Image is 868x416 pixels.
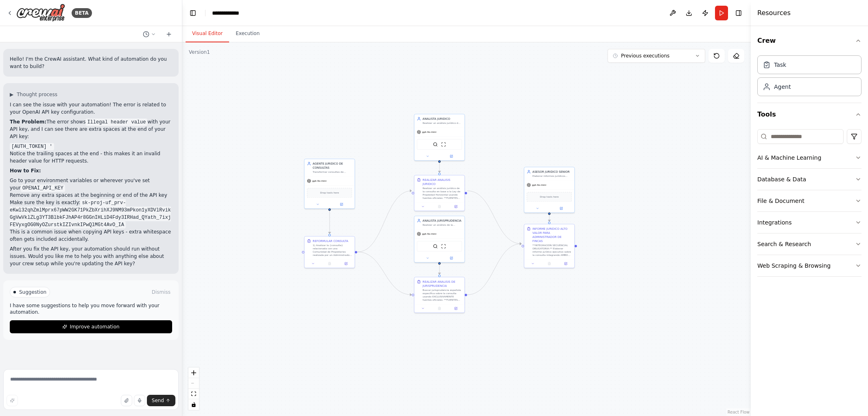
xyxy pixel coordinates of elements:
div: Database & Data [757,175,806,183]
div: 1) Analizar la {consulta} relacionada con una Comunidad de Propietarios realizada por un Administ... [313,244,352,257]
span: ▶ [10,91,13,98]
g: Edge from ce854455-d797-4fe6-b1f6-344d684c8f98 to aec40d73-87a5-4d48-b5d4-ed3fd140a217 [357,250,411,297]
div: REALIZAR ANALISIS JURIDICO [422,178,462,186]
button: toggle interactivity [188,399,199,410]
div: AGENTE JURIDICO DE CONSULTAS [313,161,352,169]
button: Open in side panel [449,204,463,209]
button: Switch to previous chat [140,29,159,39]
div: Tools [757,126,861,283]
g: Edge from c76fb646-3dda-4b9d-8a02-16635aafb64f to dc8d11fe-f1ed-4a3a-a739-69e284559add [467,189,521,246]
div: AI & Machine Learning [757,154,821,162]
g: Edge from c423710b-bef3-48dc-b6ee-c6997171b534 to c76fb646-3dda-4b9d-8a02-16635aafb64f [437,162,442,172]
button: ▶Thought process [10,91,57,98]
button: Previous executions [608,49,705,63]
p: Notice the trailing spaces at the end - this makes it an invalid header value for HTTP requests. [10,150,172,165]
div: REALIZAR ANALISIS JURIDICORealizar un análisis jurídico de la consulta en base a la Ley de Propie... [414,175,465,211]
button: Open in side panel [440,255,463,260]
button: Open in side panel [449,306,463,311]
strong: The Problem: [10,119,46,125]
div: Realizar un análisis jurídico de la consulta en base a la Ley de Propiedad Horizontal usando fuen... [422,187,462,200]
div: ANALISTA JURISPRUDENCIA [422,218,462,222]
span: Previous executions [621,53,669,59]
div: React Flow controls [188,368,199,410]
div: ASESOR JURIDICO SENIOR [532,169,572,174]
div: Task [774,61,786,69]
span: gpt-4o-mini [532,183,546,187]
div: Realizar un análisis de la jurisprudencia existente sobre la consulta en [GEOGRAPHIC_DATA]. Añadi... [422,223,462,227]
button: No output available [541,261,558,266]
div: Version 1 [189,49,210,55]
span: Thought process [17,91,57,98]
button: Open in side panel [440,154,463,158]
p: Hello! I'm the CrewAI assistant. What kind of automation do you want to build? [10,55,172,70]
div: ANALISTA JURIDICORealizar un análisis jurídico de la consulta, teniendo en cuenta la Ley de Propi... [414,114,465,161]
nav: breadcrumb [212,9,239,17]
div: BETA [72,8,92,18]
div: Integrations [757,218,791,227]
img: SerperDevTool [433,244,438,249]
div: INFORME JURIDICO ALTO VALOR PARA ADMINISTRADOR DE FINCAS [532,227,572,243]
g: Edge from aec40d73-87a5-4d48-b5d4-ed3fd140a217 to dc8d11fe-f1ed-4a3a-a739-69e284559add [467,242,521,297]
span: gpt-4o-mini [422,130,436,134]
div: Buscar jurisprudencia española específica sobre la consulta usando EXCLUSIVAMENTE fuentes oficial... [422,288,462,302]
button: Upload files [121,395,132,406]
button: Improve automation [10,320,172,333]
g: Edge from 0b753ee7-a0de-4371-8b62-e0226b9889f8 to aec40d73-87a5-4d48-b5d4-ed3fd140a217 [437,264,442,274]
span: gpt-4o-mini [312,179,326,183]
li: Remove any extra spaces at the beginning or end of the API key [10,191,172,199]
button: Open in side panel [550,206,573,211]
img: Logo [16,4,65,22]
g: Edge from a27589f5-4348-46ba-be1d-2a90300e91b4 to dc8d11fe-f1ed-4a3a-a739-69e284559add [547,214,551,221]
button: Open in side panel [559,261,573,266]
span: Improve automation [70,324,119,330]
a: React Flow attribution [728,410,750,414]
button: Click to speak your automation idea [134,395,145,406]
div: AGENTE JURIDICO DE CONSULTASTransformar consultas de Administradores de Fincas en planteamientos ... [304,158,355,209]
div: ASESOR JURIDICO SENIORElaborar informes jurídicos ejecutivos de alto valor en el contexto de la L... [524,167,575,213]
button: Database & Data [757,169,861,190]
button: No output available [431,204,448,209]
button: Send [147,395,175,406]
div: Elaborar informes jurídicos ejecutivos de alto valor en el contexto de la Ley de Propiedad Horizo... [532,174,572,178]
code: Illegal header value [85,119,147,126]
div: REALIZAR ANALISIS DE JURISPRUDENCIA [422,280,462,288]
p: After you fix the API key, your automation should run without issues. Would you like me to help y... [10,245,172,267]
div: INFORME JURIDICO ALTO VALOR PARA ADMINISTRADOR DE FINCAS**INTEGRACIÓN SECUENCIAL OBLIGATORIA:** E... [524,224,575,268]
button: AI & Machine Learning [757,147,861,168]
button: No output available [321,261,338,266]
div: REFORMULAR CONSULTA1) Analizar la {consulta} relacionada con una Comunidad de Propietarios realiz... [304,236,355,268]
button: Hide right sidebar [733,7,744,19]
button: zoom in [188,368,199,378]
button: Visual Editor [186,25,229,42]
div: ANALISTA JURIDICO [422,117,462,121]
button: Web Scraping & Browsing [757,255,861,276]
div: REALIZAR ANALISIS DE JURISPRUDENCIABuscar jurisprudencia española específica sobre la consulta us... [414,277,465,313]
button: fit view [188,389,199,399]
div: File & Document [757,197,805,205]
code: OPENAI_API_KEY [21,185,65,192]
code: [AUTH_TOKEN] ' [10,143,54,150]
button: Start a new chat [162,29,175,39]
button: Execution [229,25,266,42]
img: SerperDevTool [433,142,438,147]
h4: Resources [757,8,791,18]
span: Drop tools here [320,191,339,195]
span: Drop tools here [540,195,559,199]
img: ScrapeWebsiteTool [441,142,446,147]
p: The error shows with your API key, and I can see there are extra spaces at the end of your API key: [10,118,172,140]
div: Realizar un análisis jurídico de la consulta, teniendo en cuenta la Ley de Propiedad Horizontal d... [422,121,462,125]
g: Edge from 9e357890-ed5a-4842-975b-7b422de86054 to ce854455-d797-4fe6-b1f6-344d684c8f98 [328,210,332,233]
button: Integrations [757,212,861,233]
button: File & Document [757,190,861,211]
button: Crew [757,29,861,52]
g: Edge from ce854455-d797-4fe6-b1f6-344d684c8f98 to c76fb646-3dda-4b9d-8a02-16635aafb64f [357,189,411,254]
span: Send [152,397,164,404]
code: sk-proj-uf_prv-eKwl32qhZmlMprx67pWW2GK71PkZbXrihXJ9NM93mPkon1yXDVlRvikGgVwVklZLg3YT3BlbkFJhAP4r8G... [10,199,171,229]
button: Hide left sidebar [187,7,199,19]
p: I can see the issue with your automation! The error is related to your OpenAI API key configuration. [10,101,172,116]
button: Open in side panel [330,202,353,207]
div: Transformar consultas de Administradores de Fincas en planteamientos de casos con enfoque jurídic... [313,170,352,174]
div: REFORMULAR CONSULTA [313,239,348,243]
li: Go to your environment variables or wherever you've set your [10,177,172,191]
div: ANALISTA JURISPRUDENCIARealizar un análisis de la jurisprudencia existente sobre la consulta en [... [414,216,465,262]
